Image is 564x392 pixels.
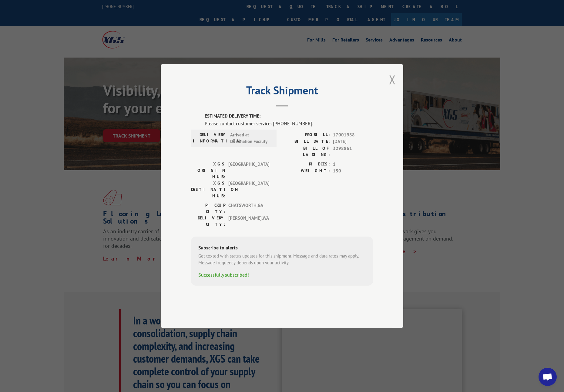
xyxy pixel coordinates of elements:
[282,161,330,168] label: PIECES:
[191,180,225,199] label: XGS DESTINATION HUB:
[193,131,227,145] label: DELIVERY INFORMATION:
[228,180,269,199] span: [GEOGRAPHIC_DATA]
[539,368,557,386] a: Open chat
[282,131,330,138] label: PROBILL:
[198,271,366,278] div: Successfully subscribed!
[230,131,271,145] span: Arrived at Destination Facility
[228,215,269,228] span: [PERSON_NAME] , WA
[282,145,330,158] label: BILL OF LADING:
[333,138,373,145] span: [DATE]
[191,161,225,180] label: XGS ORIGIN HUB:
[228,161,269,180] span: [GEOGRAPHIC_DATA]
[228,202,269,215] span: CHATSWORTH , GA
[191,215,225,228] label: DELIVERY CITY:
[282,168,330,174] label: WEIGHT:
[205,113,373,120] label: ESTIMATED DELIVERY TIME:
[333,161,373,168] span: 1
[191,202,225,215] label: PICKUP CITY:
[333,145,373,158] span: 3298861
[389,71,396,88] button: Close modal
[198,253,366,266] div: Get texted with status updates for this shipment. Message and data rates may apply. Message frequ...
[205,120,373,127] div: Please contact customer service: [PHONE_NUMBER].
[198,244,366,253] div: Subscribe to alerts
[191,86,373,98] h2: Track Shipment
[333,131,373,138] span: 17001988
[282,138,330,145] label: BILL DATE:
[333,168,373,174] span: 150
